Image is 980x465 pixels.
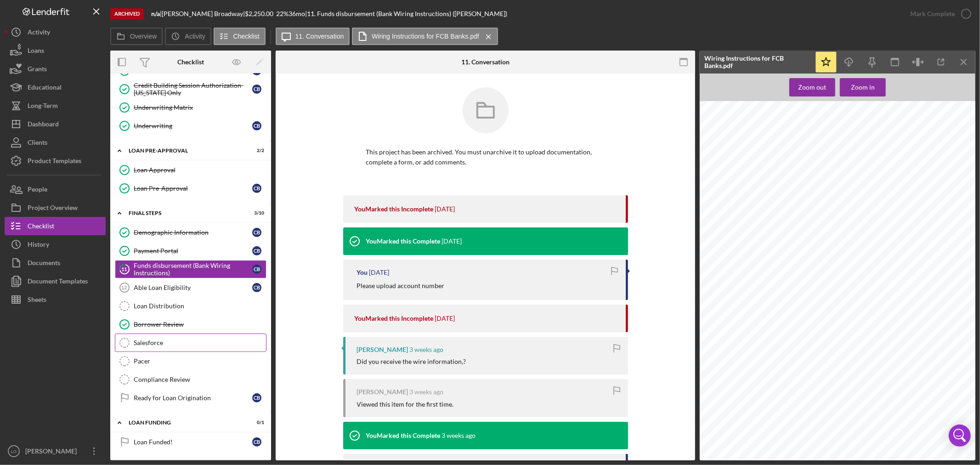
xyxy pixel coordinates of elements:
[28,115,59,136] div: Dashboard
[880,183,936,190] span: [PHONE_NUMBER]
[357,388,408,396] div: [PERSON_NAME]
[134,438,252,446] div: Loan Funded!
[28,272,88,293] div: Document Templates
[134,321,266,328] div: Borrower Review
[28,290,46,311] div: Sheets
[28,133,47,154] div: Clients
[355,315,434,322] div: You Marked this Incomplete
[134,284,252,291] div: Able Loan Eligibility
[804,191,933,198] span: ABA Routing #: [US_BANK_ROUTING_MICR]
[151,10,160,17] b: n/a
[115,179,266,198] a: Loan Pre-ApprovalCB
[177,58,204,66] div: Checklist
[5,115,106,133] button: Dashboard
[28,60,47,80] div: Grants
[129,420,241,425] div: Loan Funding
[122,266,127,272] tspan: 11
[115,278,266,297] a: 12Able Loan EligibilityCB
[252,184,261,193] div: C B
[789,78,835,96] button: Zoom out
[252,265,261,274] div: C B
[115,117,266,135] a: UnderwritingCB
[295,33,344,40] label: 11. Conversation
[115,389,266,407] a: Ready for Loan OriginationCB
[5,96,106,115] button: Long-Term
[115,98,266,117] a: Underwriting Matrix
[704,55,810,69] div: Wiring Instructions for FCB Banks.pdf
[129,210,241,216] div: FINAL STEPS
[5,78,106,96] button: Educational
[134,82,252,96] div: Credit Building Session Authorization- [US_STATE] Only
[28,96,58,117] div: Long-Term
[252,121,261,130] div: C B
[233,33,260,40] label: Checklist
[5,198,106,217] a: Project Overview
[442,238,462,245] time: 2025-08-22 14:54
[28,180,47,201] div: People
[28,78,62,99] div: Educational
[5,23,106,41] button: Activity
[5,217,106,235] button: Checklist
[23,442,83,463] div: [PERSON_NAME]
[5,235,106,254] a: History
[252,283,261,292] div: C B
[115,161,266,179] a: Loan Approval
[134,357,266,365] div: Pacer
[435,205,455,213] time: 2025-08-22 14:55
[372,33,479,40] label: Wiring Instructions for FCB Banks.pdf
[357,346,408,353] div: [PERSON_NAME]
[134,394,252,402] div: Ready for Loan Origination
[134,262,252,277] div: Funds disbursement (Bank Wiring Instructions)
[252,437,261,447] div: C B
[252,85,261,94] div: C B
[5,180,106,198] button: People
[357,401,454,408] div: Viewed this item for the first time.
[134,185,252,192] div: Loan Pre-Approval
[248,210,264,216] div: 3 / 10
[5,272,106,290] a: Document Templates
[252,393,261,403] div: C B
[248,420,264,425] div: 0 / 1
[5,152,106,170] button: Product Templates
[5,60,106,78] button: Grants
[5,133,106,152] button: Clients
[248,148,264,153] div: 2 / 2
[366,238,441,245] div: You Marked this Complete
[115,223,266,242] a: Demographic InformationCB
[165,28,211,45] button: Activity
[289,10,305,17] div: 36 mo
[134,166,266,174] div: Loan Approval
[760,215,921,220] span: Please include customer’s full name and account number on the wire form
[115,433,266,451] a: Loan Funded!CB
[185,33,205,40] label: Activity
[28,198,78,219] div: Project Overview
[134,104,266,111] div: Underwriting Matrix
[276,28,350,45] button: 11. Conversation
[245,10,276,17] div: $2,250.00
[935,426,939,431] span: 1
[162,10,245,17] div: [PERSON_NAME] Broadway |
[733,426,769,431] span: Revised [DATE]
[366,432,441,439] div: You Marked this Complete
[910,5,955,23] div: Mark Complete
[5,41,106,60] button: Loans
[5,290,106,309] a: Sheets
[5,254,106,272] button: Documents
[115,80,266,98] a: Credit Building Session Authorization- [US_STATE] OnlyCB
[793,152,887,159] span: FCB Banks Wiring Instructions
[924,426,934,431] span: Page
[366,147,605,168] p: This project has been archived. You must unarchive it to upload documentation, complete a form, o...
[115,242,266,260] a: Payment PortalCB
[134,247,252,255] div: Payment Portal
[764,183,859,190] span: [STREET_ADDRESS][US_STATE]
[357,358,466,365] div: Did you receive the wire information,?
